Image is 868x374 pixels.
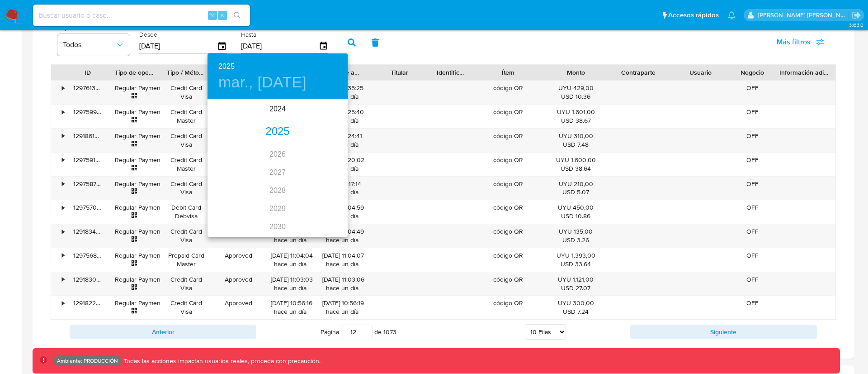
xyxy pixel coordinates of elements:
div: 2024 [208,100,348,118]
button: 2025 [218,60,235,73]
button: mar., [DATE] [218,73,307,92]
div: 2025 [208,123,348,141]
